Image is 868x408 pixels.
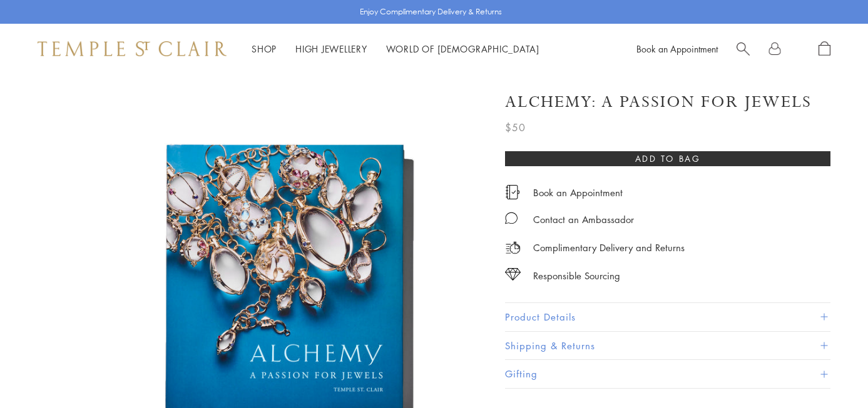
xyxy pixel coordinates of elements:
span: Add to bag [635,152,701,166]
a: Open Shopping Bag [819,41,830,57]
div: Contact an Ambassador [533,212,634,227]
a: Book an Appointment [533,186,623,199]
img: Temple St. Clair [38,41,227,56]
p: Enjoy Complimentary Delivery & Returns [360,6,502,18]
nav: Main navigation [252,41,539,57]
a: Search [737,41,750,57]
button: Add to bag [505,151,830,166]
button: Product Details [505,303,830,331]
a: World of [DEMOGRAPHIC_DATA]World of [DEMOGRAPHIC_DATA] [386,42,539,55]
img: icon_delivery.svg [505,240,521,256]
button: Gifting [505,360,830,388]
button: Shipping & Returns [505,332,830,360]
p: Complimentary Delivery and Returns [533,240,685,256]
img: icon_sourcing.svg [505,268,521,281]
a: High JewelleryHigh Jewellery [295,42,367,55]
img: MessageIcon-01_2.svg [505,212,518,224]
img: icon_appointment.svg [505,185,520,199]
span: $50 [505,119,526,136]
h1: Alchemy: A Passion for Jewels [505,91,812,113]
div: Responsible Sourcing [533,268,620,284]
a: Book an Appointment [636,42,718,55]
a: ShopShop [252,42,277,55]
